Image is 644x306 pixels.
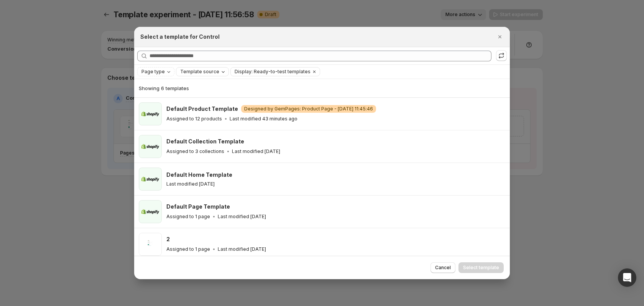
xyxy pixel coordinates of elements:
[166,181,215,187] p: Last modified [DATE]
[166,246,210,252] p: Assigned to 1 page
[176,67,228,76] button: Template source
[139,200,162,223] img: Default Page Template
[139,168,162,191] img: Default Home Template
[140,33,220,41] h2: Select a template for Control
[139,85,189,91] span: Showing 6 templates
[139,135,162,158] img: Default Collection Template
[218,214,266,220] p: Last modified [DATE]
[166,148,224,155] p: Assigned to 3 collections
[435,265,451,271] span: Cancel
[138,67,174,76] button: Page type
[139,102,162,125] img: Default Product Template
[310,67,318,76] button: Clear
[166,235,170,243] h3: 2
[166,116,222,122] p: Assigned to 12 products
[618,268,636,287] div: Open Intercom Messenger
[141,69,165,75] span: Page type
[430,262,455,273] button: Cancel
[180,69,219,75] span: Template source
[495,31,505,42] button: Close
[232,148,280,155] p: Last modified [DATE]
[244,106,373,112] span: Designed by GemPages: Product Page - [DATE] 11:45:46
[218,246,266,252] p: Last modified [DATE]
[166,214,210,220] p: Assigned to 1 page
[166,138,244,145] h3: Default Collection Template
[235,69,310,75] span: Display: Ready-to-test templates
[166,203,230,211] h3: Default Page Template
[230,116,297,122] p: Last modified 43 minutes ago
[166,105,238,113] h3: Default Product Template
[166,171,232,179] h3: Default Home Template
[231,67,310,76] button: Display: Ready-to-test templates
